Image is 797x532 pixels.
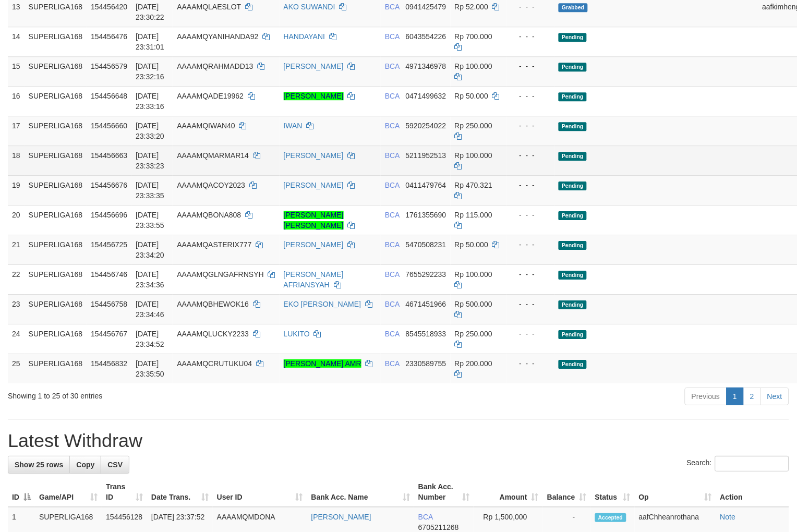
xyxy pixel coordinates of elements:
td: 17 [8,116,25,146]
span: BCA [385,62,400,70]
td: 16 [8,86,25,116]
td: SUPERLIGA168 [25,116,87,146]
span: Show 25 rows [15,461,63,469]
span: [DATE] 23:35:50 [136,359,164,378]
th: Trans ID: activate to sort column ascending [102,477,147,507]
th: Op: activate to sort column ascending [635,477,716,507]
a: Previous [685,388,727,405]
span: 154456579 [91,62,127,70]
span: Copy 0411479764 to clipboard [406,181,446,189]
a: Copy [69,456,101,474]
span: Rp 50.000 [455,92,489,100]
div: - - - [511,91,550,101]
span: Copy 5470508231 to clipboard [406,240,446,249]
div: - - - [511,329,550,339]
span: Rp 250.000 [455,122,492,130]
td: SUPERLIGA168 [25,324,87,354]
a: LUKITO [284,330,310,338]
span: Pending [559,63,587,71]
a: Note [720,513,736,521]
input: Search: [715,456,789,471]
a: [PERSON_NAME] [311,513,371,521]
td: SUPERLIGA168 [25,175,87,205]
span: BCA [385,270,400,279]
span: Copy 4971346978 to clipboard [406,62,446,70]
span: BCA [385,122,400,130]
span: Pending [559,92,587,101]
th: User ID: activate to sort column ascending [213,477,307,507]
span: 154456767 [91,330,127,338]
th: Balance: activate to sort column ascending [543,477,591,507]
span: Copy 0941425479 to clipboard [406,3,446,11]
span: AAAAMQCRUTUKU04 [177,359,252,368]
span: Pending [559,330,587,339]
h1: Latest Withdraw [8,430,789,451]
td: 21 [8,235,25,264]
td: SUPERLIGA168 [25,56,87,86]
th: Game/API: activate to sort column ascending [35,477,102,507]
span: CSV [107,461,123,469]
span: BCA [385,3,400,11]
span: [DATE] 23:32:16 [136,62,164,81]
td: 15 [8,56,25,86]
a: [PERSON_NAME] [PERSON_NAME] [284,211,344,229]
a: HANDAYANI [284,32,325,41]
span: Rp 250.000 [455,330,492,338]
td: SUPERLIGA168 [25,294,87,324]
span: [DATE] 23:34:46 [136,300,164,319]
div: - - - [511,299,550,309]
td: SUPERLIGA168 [25,146,87,175]
a: [PERSON_NAME] [284,240,344,249]
span: Copy 5211952513 to clipboard [406,151,446,160]
a: Next [760,388,789,405]
div: - - - [511,150,550,161]
span: [DATE] 23:33:20 [136,122,164,140]
span: AAAAMQMARMAR14 [177,151,249,160]
span: Copy 5920254022 to clipboard [406,122,446,130]
span: BCA [418,513,433,521]
span: BCA [385,359,400,368]
span: [DATE] 23:34:52 [136,330,164,348]
span: Pending [559,241,587,250]
span: Pending [559,211,587,220]
span: Grabbed [559,3,588,12]
a: 1 [727,388,744,405]
span: Copy 6705211268 to clipboard [418,523,459,531]
th: Status: activate to sort column ascending [591,477,635,507]
th: Bank Acc. Number: activate to sort column ascending [414,477,474,507]
span: Pending [559,122,587,131]
a: [PERSON_NAME] AFRIANSYAH [284,270,344,289]
td: 25 [8,354,25,383]
a: [PERSON_NAME] AMR [284,359,361,368]
span: AAAAMQASTERIX777 [177,240,251,249]
th: Action [716,477,789,507]
span: [DATE] 23:33:35 [136,181,164,200]
span: BCA [385,240,400,249]
td: SUPERLIGA168 [25,264,87,294]
span: AAAAMQBHEWOK16 [177,300,249,308]
span: AAAAMQLAESLOT [177,3,241,11]
span: 154456696 [91,211,127,219]
td: 23 [8,294,25,324]
span: 154456420 [91,3,127,11]
td: SUPERLIGA168 [25,86,87,116]
span: Copy [76,461,94,469]
td: 14 [8,27,25,56]
label: Search: [687,456,789,471]
span: AAAAMQRAHMADD13 [177,62,253,70]
span: 154456476 [91,32,127,41]
span: Pending [559,360,587,369]
a: [PERSON_NAME] [284,151,344,160]
div: - - - [511,239,550,250]
span: 154456758 [91,300,127,308]
span: Rp 100.000 [455,270,492,279]
a: [PERSON_NAME] [284,181,344,189]
div: - - - [511,61,550,71]
span: [DATE] 23:33:55 [136,211,164,229]
span: [DATE] 23:33:23 [136,151,164,170]
span: Copy 4671451966 to clipboard [406,300,446,308]
th: Date Trans.: activate to sort column ascending [147,477,213,507]
span: BCA [385,211,400,219]
div: - - - [511,120,550,131]
span: Copy 1761355690 to clipboard [406,211,446,219]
